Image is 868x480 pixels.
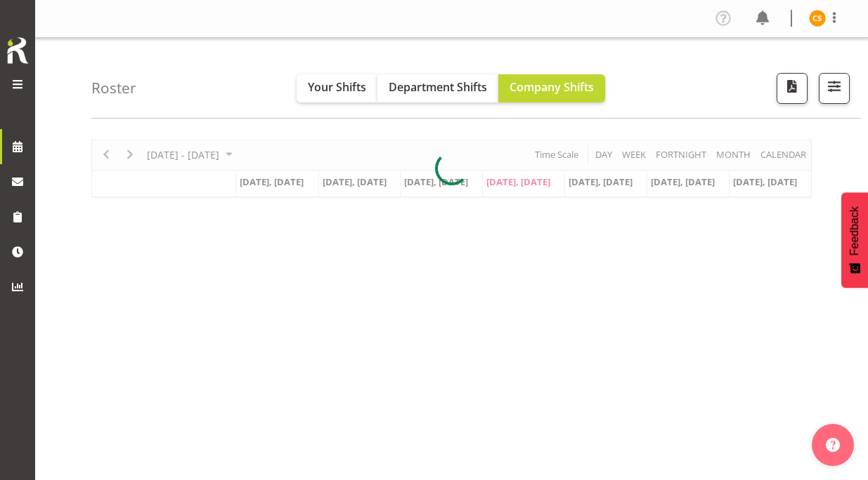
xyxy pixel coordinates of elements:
[777,73,808,104] button: Download a PDF of the roster according to the set date range.
[826,438,840,452] img: help-xxl-2.png
[841,192,868,288] button: Feedback - Show survey
[498,74,605,102] button: Company Shifts
[91,80,136,96] h4: Roster
[389,79,487,95] span: Department Shifts
[308,79,366,95] span: Your Shifts
[819,73,850,104] button: Filter Shifts
[4,35,32,66] img: Rosterit icon logo
[848,206,861,255] span: Feedback
[510,79,594,95] span: Company Shifts
[377,74,498,102] button: Department Shifts
[297,74,377,102] button: Your Shifts
[809,10,826,27] img: catherine-stewart11254.jpg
